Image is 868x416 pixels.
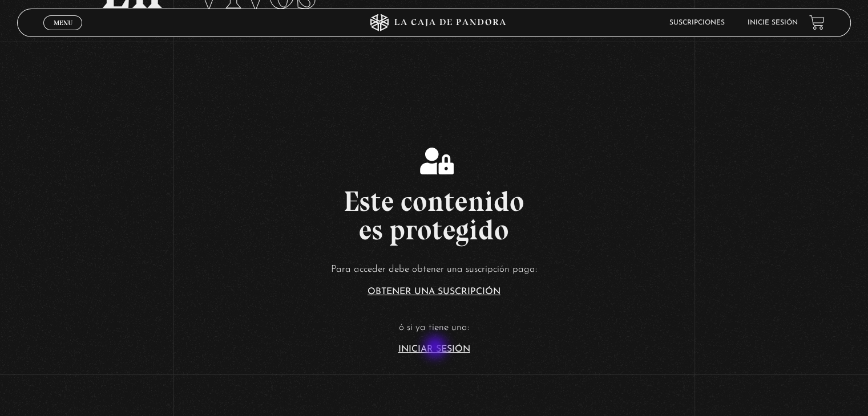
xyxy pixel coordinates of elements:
a: View your shopping cart [809,15,825,30]
span: Cerrar [50,28,76,36]
span: Menu [54,19,72,26]
a: Obtener una suscripción [368,287,500,296]
a: Iniciar Sesión [398,345,470,354]
a: Inicie sesión [748,19,798,26]
a: Suscripciones [669,19,725,26]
